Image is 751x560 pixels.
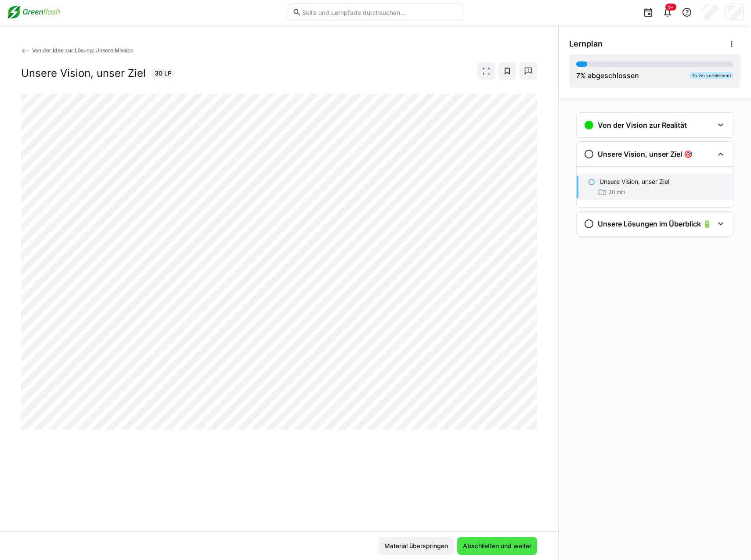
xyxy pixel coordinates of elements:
h2: Unsere Vision, unser Ziel [21,67,146,80]
span: Abschließen und weiter [462,542,533,550]
p: Unsere Vision, unser Ziel [599,177,669,186]
div: % abgeschlossen [576,70,639,81]
span: 30 LP [155,69,172,78]
button: Material überspringen [379,537,454,555]
h3: Unsere Lösungen im Überblick 🔋 [598,219,711,228]
h3: Von der Vision zur Realität [598,121,687,129]
span: 7 [576,71,580,80]
div: 1h 2m verbleibend [690,72,733,79]
button: Abschließen und weiter [457,537,537,555]
a: Von der Idee zur Lösung: Unsere Mission [21,47,134,54]
span: Lernplan [569,39,603,49]
input: Skills und Lernpfade durchsuchen… [301,8,459,16]
span: Material überspringen [383,542,449,550]
span: 30 min [608,189,625,196]
h3: Unsere Vision, unser Ziel 🎯 [598,150,693,158]
span: Von der Idee zur Lösung: Unsere Mission [32,47,134,54]
span: 9+ [668,4,674,10]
